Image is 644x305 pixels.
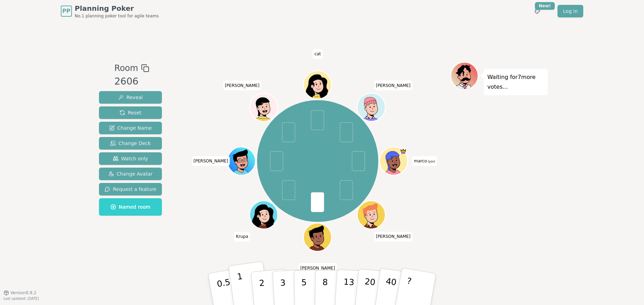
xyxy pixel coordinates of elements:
[234,232,250,242] span: Click to change your name
[223,81,261,90] span: Click to change your name
[62,7,70,15] span: PP
[113,155,148,162] span: Watch only
[114,62,138,74] span: Room
[110,203,150,210] span: Named room
[299,263,337,273] span: Click to change your name
[99,122,162,134] button: Change Name
[535,2,555,10] div: New!
[380,148,407,174] button: Click to change your avatar
[10,290,36,296] span: Version 0.9.2
[3,297,39,300] span: Last updated: [DATE]
[119,109,141,116] span: Reset
[192,156,230,166] span: Click to change your name
[114,74,149,89] div: 2606
[110,140,151,147] span: Change Deck
[400,148,407,155] span: marco is the host
[108,170,153,177] span: Change Avatar
[99,198,162,216] button: Named room
[374,81,412,90] span: Click to change your name
[558,5,583,17] a: Log in
[75,3,159,13] span: Planning Poker
[105,186,156,193] span: Request a feature
[99,106,162,119] button: Reset
[118,94,143,101] span: Reveal
[99,137,162,150] button: Change Deck
[75,13,159,19] span: No.1 planning poker tool for agile teams
[374,232,412,242] span: Click to change your name
[109,125,152,131] span: Change Name
[61,3,159,19] a: PPPlanning PokerNo.1 planning poker tool for agile teams
[99,183,162,195] button: Request a feature
[427,160,435,163] span: (you)
[412,156,437,166] span: Click to change your name
[3,290,36,296] button: Version0.9.2
[531,5,544,17] button: New!
[99,152,162,165] button: Watch only
[487,72,544,92] p: Waiting for 7 more votes...
[99,168,162,180] button: Change Avatar
[313,49,323,59] span: Click to change your name
[99,91,162,104] button: Reveal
